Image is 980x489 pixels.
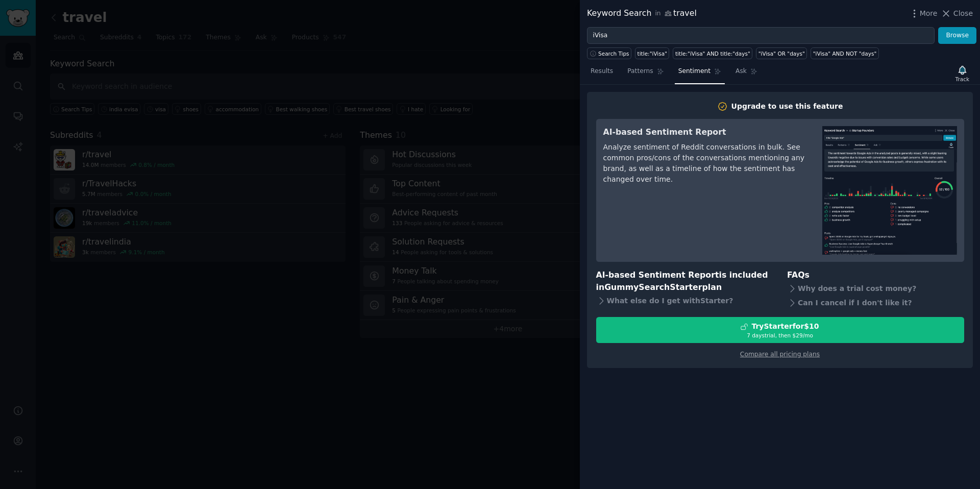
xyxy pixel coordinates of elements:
div: Keyword Search travel [587,7,697,20]
div: Track [955,76,969,83]
a: title:"iVisa" AND title:"days" [673,47,752,59]
div: Upgrade to use this feature [731,101,843,112]
div: title:"iVisa" AND title:"days" [675,50,750,57]
span: Close [953,8,973,19]
button: More [909,8,938,19]
button: TryStarterfor$107 daystrial, then $29/mo [596,317,964,343]
span: Ask [736,67,747,76]
span: More [920,8,938,19]
a: title:"iVisa" [635,47,669,59]
div: "iVisa" OR "days" [758,50,805,57]
button: Track [952,63,973,84]
input: Try a keyword related to your business [587,27,935,44]
button: Browse [938,27,976,44]
button: Close [941,8,973,19]
span: in [655,9,660,18]
a: Sentiment [675,63,725,84]
div: "iVisa" AND NOT "days" [813,50,876,57]
div: Can I cancel if I don't like it? [787,296,964,310]
div: Why does a trial cost money? [787,281,964,296]
a: Results [587,63,617,84]
div: Try Starter for $10 [751,321,819,332]
span: GummySearch Starter [604,282,702,292]
div: title:"iVisa" [638,50,667,57]
div: Analyze sentiment of Reddit conversations in bulk. See common pros/cons of the conversations ment... [603,142,808,185]
span: Search Tips [598,50,629,57]
h3: AI-based Sentiment Report [603,126,808,139]
a: Compare all pricing plans [740,351,820,358]
a: "iVisa" OR "days" [756,47,807,59]
a: Ask [732,63,761,84]
span: Sentiment [678,67,710,76]
span: Patterns [627,67,653,76]
img: AI-based Sentiment Report [822,126,957,255]
a: Patterns [624,63,667,84]
div: What else do I get with Starter ? [596,294,773,308]
span: Results [591,67,613,76]
h3: FAQs [787,269,964,282]
h3: AI-based Sentiment Report is included in plan [596,269,773,294]
button: Search Tips [587,47,631,59]
div: 7 days trial, then $ 29 /mo [597,332,964,339]
a: "iVisa" AND NOT "days" [811,47,878,59]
